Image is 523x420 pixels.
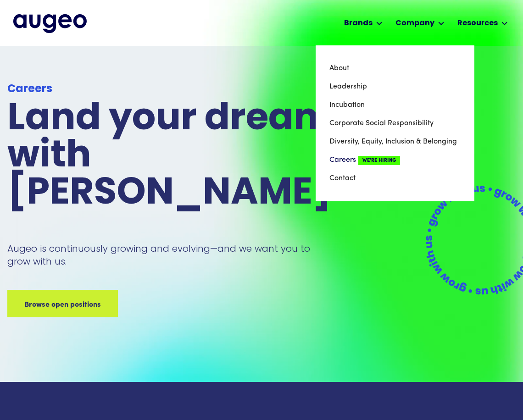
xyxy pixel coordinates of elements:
[344,18,373,29] div: Brands
[329,96,461,114] a: Incubation
[457,18,498,29] div: Resources
[358,156,400,165] span: We're Hiring
[13,14,87,33] a: home
[316,45,474,201] nav: Company
[329,114,461,133] a: Corporate Social Responsibility
[329,77,461,96] a: Leadership
[395,18,434,29] div: Company
[329,169,461,188] a: Contact
[329,151,461,169] a: CareersWe're Hiring
[329,133,461,151] a: Diversity, Equity, Inclusion & Belonging
[329,59,461,77] a: About
[13,14,87,33] img: Augeo's full logo in midnight blue.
